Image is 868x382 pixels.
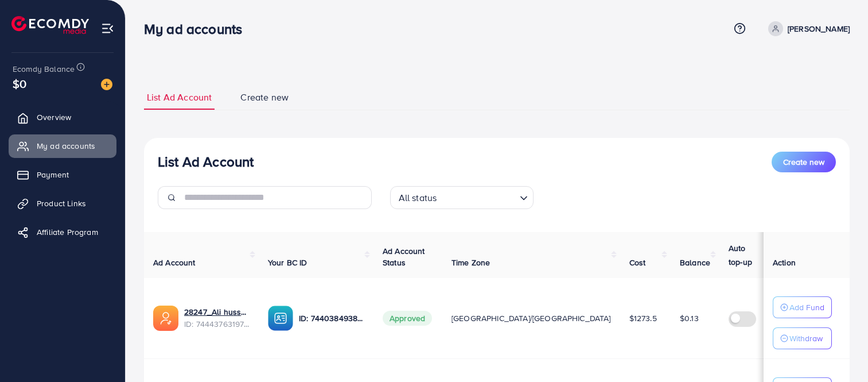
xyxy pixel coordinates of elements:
span: Payment [37,169,69,180]
span: My ad accounts [37,140,95,152]
a: [PERSON_NAME] [764,21,850,36]
span: Approved [383,311,432,326]
span: Ad Account Status [383,245,425,268]
span: [GEOGRAPHIC_DATA]/[GEOGRAPHIC_DATA] [451,312,611,324]
iframe: Chat [819,330,859,373]
span: Time Zone [451,257,490,268]
span: Create new [783,156,824,168]
span: Ecomdy Balance [13,63,75,75]
a: Payment [9,163,116,186]
img: menu [101,22,114,35]
span: All status [396,190,439,206]
button: Withdraw [773,327,832,349]
a: 28247_Ali hussnain_1733278939993 [184,306,250,318]
button: Add Fund [773,296,832,318]
img: image [101,79,112,90]
p: [PERSON_NAME] [788,22,850,36]
a: My ad accounts [9,134,116,157]
div: Search for option [390,186,534,209]
span: ID: 7444376319784910865 [184,318,250,330]
a: Overview [9,106,116,129]
span: Ad Account [153,257,196,268]
h3: My ad accounts [144,21,251,37]
p: Add Fund [789,300,824,314]
input: Search for option [440,187,515,206]
span: Cost [629,257,646,268]
button: Create new [772,152,836,172]
span: Your BC ID [268,257,308,268]
a: Affiliate Program [9,221,116,244]
img: ic-ba-acc.ded83a64.svg [268,306,293,331]
span: Affiliate Program [37,226,98,238]
span: $0 [13,75,26,92]
p: Auto top-up [729,241,762,269]
img: logo [11,16,89,34]
span: $0.13 [680,312,699,324]
span: Overview [37,111,71,123]
div: <span class='underline'>28247_Ali hussnain_1733278939993</span></br>7444376319784910865 [184,306,250,330]
span: Product Links [37,198,86,209]
a: Product Links [9,192,116,215]
span: Action [773,257,796,268]
span: $1273.5 [629,312,657,324]
p: ID: 7440384938064789521 [299,311,364,325]
h3: List Ad Account [158,153,254,170]
p: Withdraw [789,331,823,345]
span: Balance [680,257,710,268]
span: Create new [240,91,289,104]
span: List Ad Account [147,91,212,104]
img: ic-ads-acc.e4c84228.svg [153,306,178,331]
